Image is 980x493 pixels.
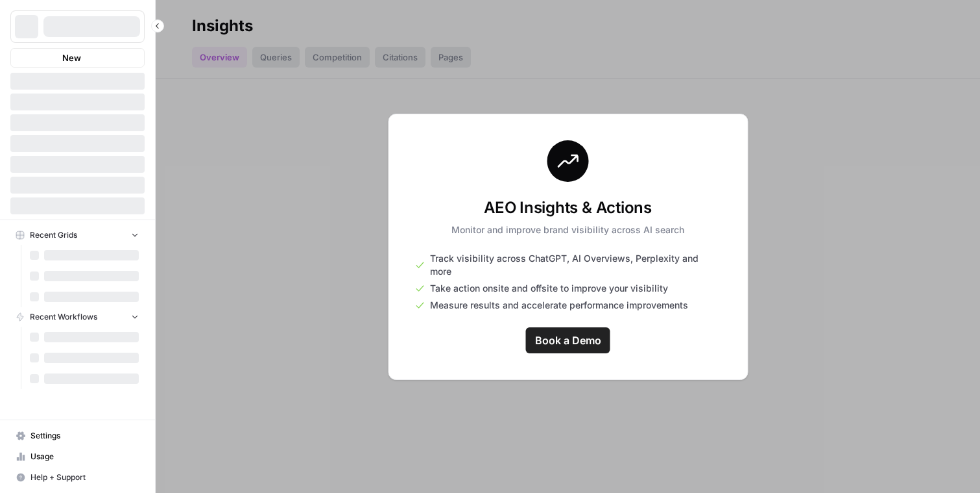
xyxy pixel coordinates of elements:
[451,223,684,236] p: Monitor and improve brand visibility across AI search
[62,51,81,64] span: New
[30,451,139,462] span: Usage
[535,333,601,348] span: Book a Demo
[10,307,145,327] button: Recent Workflows
[10,446,145,467] a: Usage
[30,472,139,483] span: Help + Support
[10,467,145,488] button: Help + Support
[430,282,668,295] span: Take action onsite and offsite to improve your visibility
[430,252,721,278] span: Track visibility across ChatGPT, AI Overviews, Perplexity and more
[10,48,145,68] button: New
[30,430,139,442] span: Settings
[30,229,77,241] span: Recent Grids
[430,299,688,312] span: Measure results and accelerate performance improvements
[526,327,610,353] a: Book a Demo
[10,225,145,245] button: Recent Grids
[10,425,145,446] a: Settings
[30,311,97,323] span: Recent Workflows
[451,197,684,218] h3: AEO Insights & Actions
